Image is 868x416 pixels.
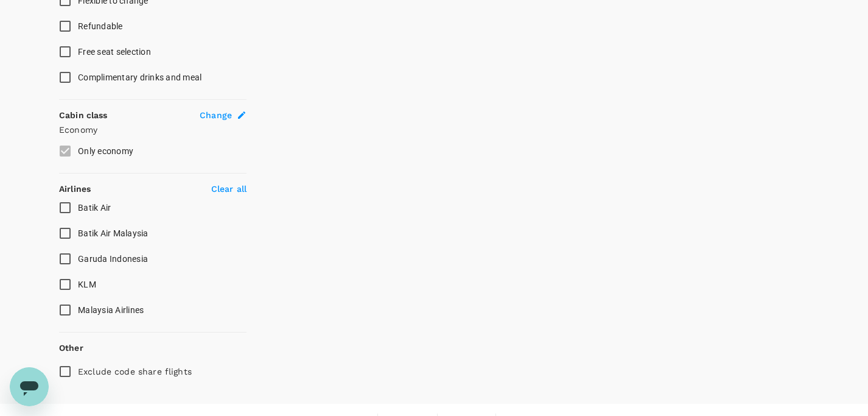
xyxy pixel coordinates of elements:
[59,342,83,354] p: Other
[211,183,247,195] p: Clear all
[78,228,149,238] span: Batik Air Malaysia
[59,110,108,120] strong: Cabin class
[78,21,123,31] span: Refundable
[200,109,232,121] span: Change
[78,365,192,378] p: Exclude code share flights
[78,254,148,264] span: Garuda Indonesia
[78,280,96,289] span: KLM
[10,367,49,406] iframe: Button to launch messaging window
[78,305,144,315] span: Malaysia Airlines
[78,47,151,57] span: Free seat selection
[59,124,247,136] p: Economy
[78,146,133,156] span: Only economy
[78,203,111,213] span: Batik Air
[78,72,201,82] span: Complimentary drinks and meal
[59,184,91,194] strong: Airlines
